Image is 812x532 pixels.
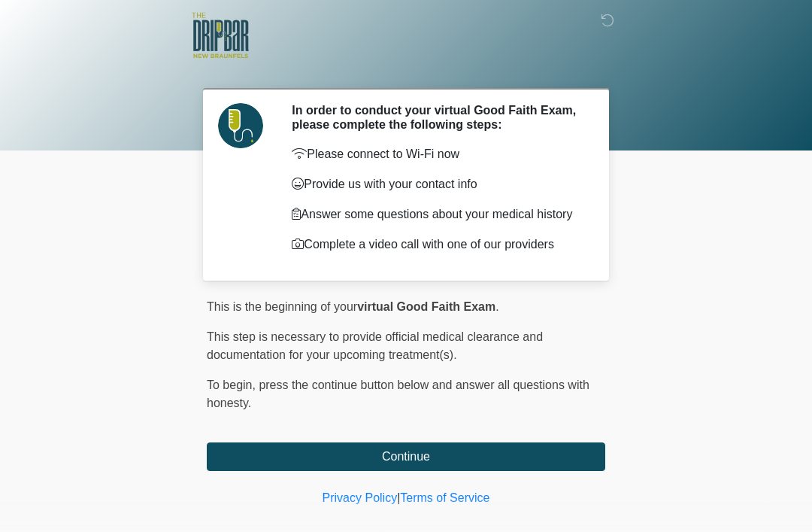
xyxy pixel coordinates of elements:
p: Provide us with your contact info [292,175,583,193]
p: Complete a video call with one of our providers [292,236,583,254]
img: The DRIPBaR - New Braunfels Logo [192,11,249,60]
span: press the continue button below and answer all questions with honesty. [207,378,589,409]
strong: virtual Good Faith Exam [357,300,495,313]
a: Terms of Service [400,491,489,504]
span: . [495,300,498,313]
a: | [397,491,400,504]
span: This is the beginning of your [207,300,357,313]
img: Agent Avatar [218,103,263,148]
button: Continue [207,442,605,471]
h2: In order to conduct your virtual Good Faith Exam, please complete the following steps: [292,103,583,132]
span: To begin, [207,378,259,391]
p: Answer some questions about your medical history [292,205,583,223]
a: Privacy Policy [323,491,398,504]
span: This step is necessary to provide official medical clearance and documentation for your upcoming ... [207,330,543,361]
p: Please connect to Wi-Fi now [292,145,583,163]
